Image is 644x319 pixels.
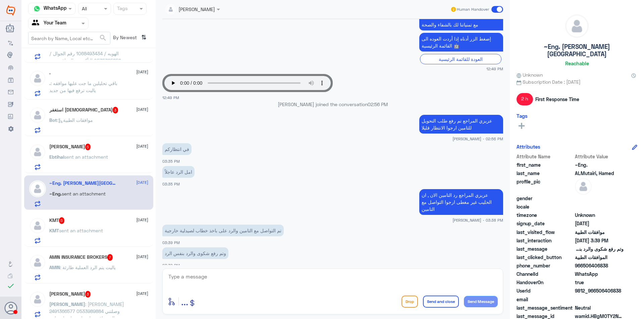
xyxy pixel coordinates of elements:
img: defaultAdmin.png [29,70,46,87]
button: Send Message [464,296,498,307]
img: defaultAdmin.png [29,144,46,160]
h5: . [49,70,51,76]
span: [DATE] [136,106,148,112]
img: Widebot Logo [6,5,15,16]
span: [DATE] [136,143,148,149]
i: ⇅ [141,32,147,43]
p: 6/10/2025, 3:38 PM [419,189,503,215]
span: [DATE] [136,217,148,223]
span: 03:39 PM [162,263,180,267]
span: KMT [49,228,59,233]
span: last_interaction [517,237,574,244]
h5: ~Eng. [PERSON_NAME][GEOGRAPHIC_DATA] [517,43,637,58]
img: defaultAdmin.png [566,15,588,37]
span: 9812_966506406838 [575,287,624,294]
span: locale [517,203,574,210]
h5: استغفر الله [49,107,118,113]
h6: Tags [517,113,528,119]
span: 2 [575,270,624,277]
button: Avatar [4,302,17,314]
img: defaultAdmin.png [29,291,46,308]
span: signup_date [517,220,574,227]
span: 12:49 PM [486,66,503,72]
span: gender [517,195,574,202]
img: defaultAdmin.png [29,180,46,197]
span: 12:49 PM [162,95,179,100]
span: Subscription Date : [DATE] [517,78,637,85]
span: [DATE] [136,179,148,185]
span: [DATE] [136,254,148,260]
p: [PERSON_NAME] joined the conversation [162,101,503,108]
button: search [99,32,107,44]
button: ... [181,294,188,309]
span: 3 [113,107,118,113]
span: 966506406838 [575,262,624,269]
span: By Newest [110,32,139,45]
h5: Ahmed [49,291,91,298]
span: null [575,296,624,303]
span: [PERSON_NAME] - 03:38 PM [452,217,503,223]
span: last_message [517,245,574,252]
span: 03:35 PM [162,182,180,186]
span: وتم رفع شكوى والرد بنفس الرد [575,245,624,252]
h6: Attributes [517,144,540,150]
span: sent an attachment [62,191,106,196]
span: first_name [517,161,574,168]
span: : ياليت يتم الرد العملية طارئة [60,264,116,270]
i: check [7,282,15,290]
span: : موافقات الطبية [57,117,93,123]
input: Search by Name, Local etc… [29,32,110,44]
img: defaultAdmin.png [29,254,46,271]
p: 6/10/2025, 3:35 PM [162,166,195,178]
img: defaultAdmin.png [29,107,46,124]
span: email [517,296,574,303]
span: last_clicked_button [517,254,574,261]
span: [PERSON_NAME] [49,301,85,307]
span: last_visited_flow [517,229,574,236]
h5: ~Eng. ALMutairi, Hamed [49,180,119,186]
span: timezone [517,212,574,219]
span: Ebtihal [49,154,64,160]
span: Unknown [517,71,543,78]
span: 5 [59,217,65,224]
span: last_name [517,170,574,177]
span: phone_number [517,262,574,269]
span: UserId [517,287,574,294]
div: Tags [116,5,128,13]
button: Drop [401,296,418,308]
span: : باقي تحليلين ما جت عليها موافقه ياليت ترفع فيها من جديد [49,80,117,93]
span: null [575,195,624,202]
span: Attribute Name [517,153,574,160]
span: true [575,279,624,286]
span: sent an attachment [59,228,103,233]
span: ChannelId [517,270,574,277]
span: last_message_sentiment [517,304,574,311]
img: yourTeam.svg [32,18,42,28]
span: 3 [85,291,91,298]
span: profile_pic [517,178,574,193]
span: Unknown [575,212,624,219]
span: الموافقات الطبية [575,254,624,261]
span: Attribute Value [575,153,624,160]
span: ~Eng. [575,161,624,168]
span: 03:35 PM [162,159,180,163]
img: defaultAdmin.png [575,178,592,195]
span: [DATE] [136,291,148,297]
span: First Response Time [535,96,579,103]
span: ~Eng. [49,191,62,196]
span: 5 [85,144,91,150]
span: search [99,34,107,42]
span: AMIN [49,264,60,270]
h5: KMT [49,217,65,224]
p: 6/10/2025, 3:35 PM [162,143,192,155]
button: Send and close [423,296,459,308]
span: . [49,80,51,86]
span: ... [181,295,188,307]
span: 2025-10-06T12:39:57.729Z [575,237,624,244]
span: Bot [49,117,57,123]
h5: Ebtihal Abdullah [49,144,91,150]
span: 03:39 PM [162,240,180,245]
span: Human Handover [457,6,489,12]
span: sent an attachment [64,154,108,160]
span: [DATE] [136,69,148,75]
